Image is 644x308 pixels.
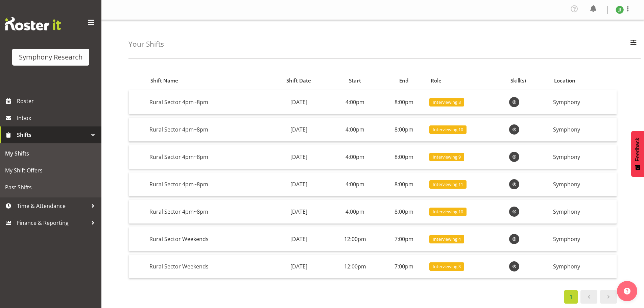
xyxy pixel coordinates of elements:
span: Shifts [17,130,88,140]
td: 8:00pm [381,172,427,196]
div: Shift Name [150,77,264,85]
div: Role [431,77,503,85]
img: joshua-joel11891.jpg [616,6,624,14]
img: help-xxl-2.png [624,288,630,294]
span: Feedback [635,138,641,161]
span: Interviewing 8 [433,99,461,105]
td: [DATE] [268,118,329,142]
td: Symphony [550,90,617,114]
td: Rural Sector 4pm~8pm [147,172,268,196]
span: My Shifts [5,148,96,159]
td: Symphony [550,118,617,142]
td: 4:00pm [329,90,381,114]
h4: Your Shifts [128,40,164,48]
td: 4:00pm [329,200,381,224]
span: Past Shifts [5,182,96,192]
span: Interviewing 10 [433,209,463,215]
div: Location [554,77,613,85]
td: Rural Sector 4pm~8pm [147,90,268,114]
a: Past Shifts [2,179,100,196]
span: Interviewing 4 [433,236,461,242]
td: Rural Sector Weekends [147,255,268,278]
td: Rural Sector 4pm~8pm [147,200,268,224]
td: 4:00pm [329,118,381,142]
td: 12:00pm [329,255,381,278]
td: 4:00pm [329,145,381,169]
td: 12:00pm [329,227,381,251]
span: Interviewing 10 [433,126,463,133]
span: Interviewing 3 [433,263,461,270]
td: 8:00pm [381,90,427,114]
span: Interviewing 9 [433,154,461,160]
span: My Shift Offers [5,165,96,175]
td: 4:00pm [329,172,381,196]
td: Symphony [550,255,617,278]
td: Rural Sector 4pm~8pm [147,118,268,142]
td: [DATE] [268,227,329,251]
a: My Shifts [2,145,100,162]
div: Start [333,77,377,85]
button: Filter Employees [626,37,641,52]
img: Rosterit website logo [5,17,61,30]
td: [DATE] [268,90,329,114]
td: [DATE] [268,145,329,169]
td: 8:00pm [381,200,427,224]
td: 7:00pm [381,227,427,251]
td: Symphony [550,200,617,224]
span: Time & Attendance [17,201,88,211]
span: Interviewing 11 [433,181,463,188]
td: 8:00pm [381,145,427,169]
span: Roster [17,96,98,106]
div: End [385,77,423,85]
td: Symphony [550,145,617,169]
td: [DATE] [268,172,329,196]
div: Symphony Research [19,52,82,62]
td: Symphony [550,227,617,251]
a: My Shift Offers [2,162,100,179]
span: Finance & Reporting [17,218,88,228]
td: Rural Sector 4pm~8pm [147,145,268,169]
div: Skill(s) [510,77,547,85]
td: Rural Sector Weekends [147,227,268,251]
td: [DATE] [268,255,329,278]
span: Inbox [17,113,98,123]
td: Symphony [550,172,617,196]
button: Feedback - Show survey [631,131,644,177]
td: [DATE] [268,200,329,224]
td: 7:00pm [381,255,427,278]
div: Shift Date [272,77,326,85]
td: 8:00pm [381,118,427,142]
